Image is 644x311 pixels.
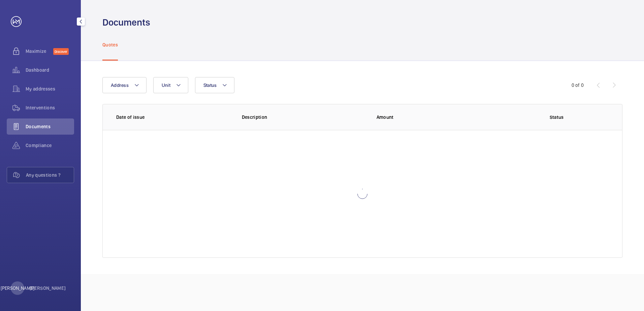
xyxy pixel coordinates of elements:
[116,114,231,120] p: Date of issue
[377,114,494,120] p: Amount
[26,104,74,111] span: Interventions
[1,285,34,291] p: [PERSON_NAME]
[53,48,69,55] span: Discover
[242,114,366,120] p: Description
[26,85,74,92] span: My addresses
[26,142,74,149] span: Compliance
[505,114,609,120] p: Status
[30,285,66,291] p: [PERSON_NAME]
[195,77,235,93] button: Status
[102,16,150,29] h1: Documents
[26,67,74,73] span: Dashboard
[102,77,147,93] button: Address
[26,172,74,178] span: Any questions ?
[203,82,217,88] span: Status
[26,123,74,130] span: Documents
[572,82,584,89] div: 0 of 0
[102,41,118,48] p: Quotes
[153,77,188,93] button: Unit
[111,82,129,88] span: Address
[26,48,53,55] span: Maximize
[162,82,170,88] span: Unit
